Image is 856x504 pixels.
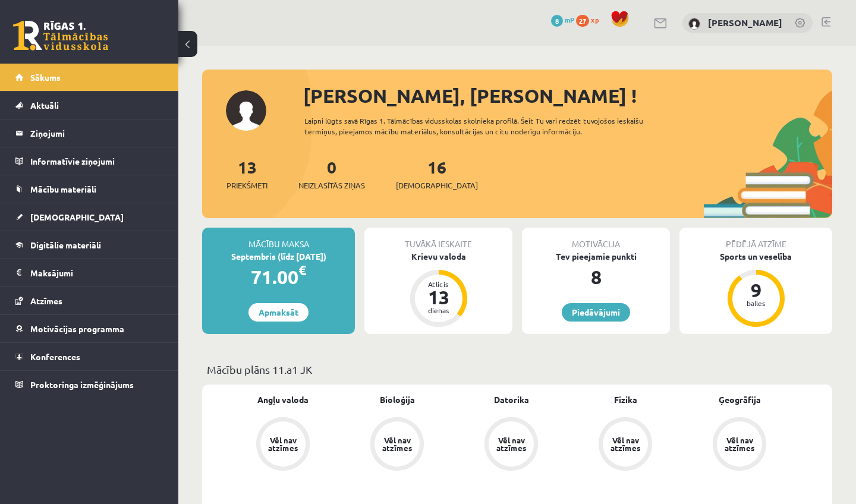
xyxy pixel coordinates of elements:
div: Tev pieejamie punkti [522,250,670,263]
a: Sports un veselība 9 balles [679,250,832,329]
div: 8 [522,263,670,291]
legend: Informatīvie ziņojumi [30,147,163,175]
a: Konferences [15,343,163,370]
legend: Maksājumi [30,259,163,286]
div: Mācību maksa [202,228,355,250]
legend: Ziņojumi [30,119,163,147]
a: Piedāvājumi [562,303,630,322]
div: 9 [738,281,774,300]
div: Vēl nav atzīmes [609,436,642,452]
a: Aktuāli [15,92,163,119]
span: Digitālie materiāli [30,240,101,250]
a: Ģeogrāfija [719,393,761,406]
a: Digitālie materiāli [15,231,163,259]
div: dienas [421,307,457,314]
div: Pēdējā atzīme [679,228,832,250]
a: 16[DEMOGRAPHIC_DATA] [396,156,478,191]
span: 27 [576,15,589,27]
div: Septembris (līdz [DATE]) [202,250,355,263]
a: Proktoringa izmēģinājums [15,371,163,398]
a: [PERSON_NAME] [708,17,782,29]
a: Vēl nav atzīmes [340,417,454,473]
a: 27 xp [576,15,605,24]
a: Vēl nav atzīmes [682,417,797,473]
span: Motivācijas programma [30,323,124,334]
a: Atzīmes [15,287,163,314]
a: Krievu valoda Atlicis 13 dienas [364,250,512,329]
div: Tuvākā ieskaite [364,228,512,250]
div: Vēl nav atzīmes [266,436,300,452]
span: Proktoringa izmēģinājums [30,379,134,390]
a: Angļu valoda [257,393,309,406]
a: Mācību materiāli [15,175,163,203]
a: Apmaksāt [248,303,309,322]
span: 8 [551,15,563,27]
span: [DEMOGRAPHIC_DATA] [396,179,478,191]
a: Fizika [614,393,637,406]
span: Mācību materiāli [30,184,96,194]
a: 13Priekšmeti [226,156,267,191]
a: Motivācijas programma [15,315,163,342]
div: Motivācija [522,228,670,250]
a: Rīgas 1. Tālmācības vidusskola [13,21,108,51]
div: 13 [421,288,457,307]
div: Sports un veselība [679,250,832,263]
p: Mācību plāns 11.a1 JK [207,361,827,377]
a: [DEMOGRAPHIC_DATA] [15,203,163,231]
div: 71.00 [202,263,355,291]
a: Vēl nav atzīmes [226,417,340,473]
div: balles [738,300,774,307]
a: Ziņojumi [15,119,163,147]
a: Vēl nav atzīmes [454,417,568,473]
div: Atlicis [421,281,457,288]
span: xp [591,15,599,24]
div: Krievu valoda [364,250,512,263]
span: [DEMOGRAPHIC_DATA] [30,212,124,222]
a: Sākums [15,64,163,91]
span: mP [565,15,574,24]
a: 0Neizlasītās ziņas [298,156,365,191]
span: Priekšmeti [226,179,267,191]
span: Konferences [30,351,80,362]
div: Vēl nav atzīmes [723,436,756,452]
div: Vēl nav atzīmes [380,436,414,452]
a: Bioloģija [380,393,415,406]
span: Neizlasītās ziņas [298,179,365,191]
a: Maksājumi [15,259,163,286]
div: Laipni lūgts savā Rīgas 1. Tālmācības vidusskolas skolnieka profilā. Šeit Tu vari redzēt tuvojošo... [304,115,682,137]
span: Aktuāli [30,100,59,111]
span: € [298,262,306,279]
a: Vēl nav atzīmes [568,417,682,473]
a: Informatīvie ziņojumi [15,147,163,175]
a: 8 mP [551,15,574,24]
a: Datorika [494,393,529,406]
div: Vēl nav atzīmes [495,436,528,452]
div: [PERSON_NAME], [PERSON_NAME] ! [303,81,832,110]
img: Arianna Briška [688,18,700,30]
span: Sākums [30,72,61,83]
span: Atzīmes [30,295,62,306]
